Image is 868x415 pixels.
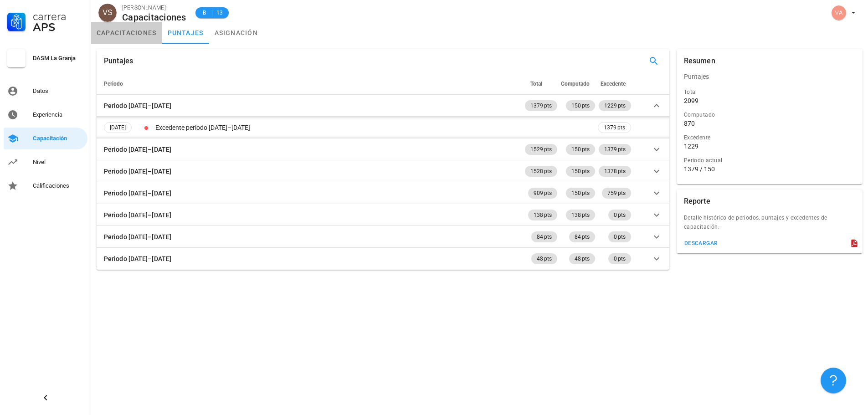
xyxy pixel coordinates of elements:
div: 1379 / 150 [684,165,855,173]
div: avatar [832,5,846,20]
span: 150 pts [571,144,590,155]
a: Experiencia [4,104,87,126]
span: 0 pts [614,253,626,264]
span: 1529 pts [530,144,552,155]
span: 138 pts [571,210,590,220]
span: 138 pts [534,210,552,220]
div: 870 [684,119,695,128]
button: descargar [680,237,722,250]
a: capacitaciones [91,22,162,44]
span: 48 pts [575,253,590,264]
span: 13 [216,8,223,17]
div: Periodo [DATE]–[DATE] [104,254,171,264]
th: Periodo [97,73,523,95]
span: 1229 pts [604,100,626,111]
div: 2099 [684,97,699,105]
div: avatar [98,4,117,22]
div: Experiencia [33,111,84,118]
a: Nivel [4,151,87,173]
div: DASM La Granja [33,55,84,62]
a: puntajes [162,22,209,44]
span: 0 pts [614,231,626,242]
span: Total [530,81,542,87]
div: Resumen [684,49,715,73]
span: [DATE] [110,123,126,133]
span: 1379 pts [530,100,552,111]
div: Capacitaciones [122,12,186,22]
div: Periodo [DATE]–[DATE] [104,101,171,111]
span: 48 pts [537,253,552,264]
div: Datos [33,87,84,95]
div: Nivel [33,159,84,166]
div: Computado [684,110,855,119]
div: Reporte [684,190,710,213]
th: Computado [559,73,597,95]
span: 150 pts [571,166,590,177]
a: Datos [4,80,87,102]
span: Periodo [104,81,123,87]
span: 1378 pts [604,166,626,177]
div: Periodo [DATE]–[DATE] [104,232,171,242]
div: descargar [684,240,718,246]
span: 84 pts [575,231,590,242]
a: Calificaciones [4,175,87,197]
div: Detalle histórico de periodos, puntajes y excedentes de capacitación. [677,213,863,237]
div: Periodo [DATE]–[DATE] [104,144,171,154]
span: 150 pts [571,188,590,199]
span: 1379 pts [604,144,626,155]
th: Excedente [597,73,633,95]
div: Excedente [684,133,855,142]
div: Capacitación [33,135,84,142]
div: Carrera [33,11,84,22]
div: Periodo [DATE]–[DATE] [104,188,171,198]
div: APS [33,22,84,33]
td: Excedente periodo [DATE]–[DATE] [154,117,596,138]
span: 909 pts [534,188,552,199]
span: 1528 pts [530,166,552,177]
div: Puntajes [677,66,863,87]
span: 0 pts [614,210,626,220]
div: Periodo [DATE]–[DATE] [104,166,171,176]
span: 150 pts [571,100,590,111]
a: asignación [209,22,264,44]
span: 84 pts [537,231,552,242]
div: Total [684,87,855,97]
span: B [201,8,208,17]
div: Puntajes [104,49,133,73]
div: 1229 [684,142,699,150]
a: Capacitación [4,128,87,149]
span: 759 pts [607,188,626,199]
span: VS [103,4,112,22]
div: [PERSON_NAME] [122,3,186,12]
span: Excedente [601,81,626,87]
span: 1379 pts [604,123,625,133]
div: Calificaciones [33,182,84,190]
th: Total [523,73,559,95]
div: Periodo [DATE]–[DATE] [104,210,171,220]
div: Periodo actual [684,156,855,165]
span: Computado [561,81,590,87]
